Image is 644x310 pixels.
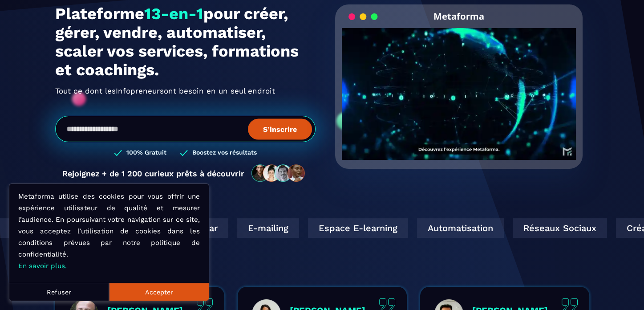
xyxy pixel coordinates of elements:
span: Infopreneurs [116,84,164,98]
img: loading [348,12,378,21]
h2: Tout ce dont les ont besoin en un seul endroit [55,84,316,98]
div: E-mailing [236,218,298,238]
div: Réseaux Sociaux [512,218,606,238]
span: 13-en-1 [144,4,203,23]
video: Your browser does not support the video tag. [342,28,576,145]
img: checked [114,149,122,157]
button: Accepter [109,283,209,301]
img: checked [180,149,188,157]
a: En savoir plus. [18,262,67,270]
h1: Plateforme pour créer, gérer, vendre, automatiser, scaler vos services, formations et coachings. [55,4,316,79]
div: Automatisation [416,218,503,238]
h3: 100% Gratuit [126,149,166,157]
img: community-people [249,164,308,183]
p: Metaforma utilise des cookies pour vous offrir une expérience utilisateur de qualité et mesurer l... [18,191,200,272]
div: Espace E-learning [307,218,407,238]
h3: Boostez vos résultats [192,149,257,157]
button: S’inscrire [248,118,312,139]
button: Refuser [9,283,109,301]
h2: Metaforma [433,4,484,28]
div: Webinar [171,218,227,238]
p: Rejoignez + de 1 200 curieux prêts à découvrir [62,169,244,178]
